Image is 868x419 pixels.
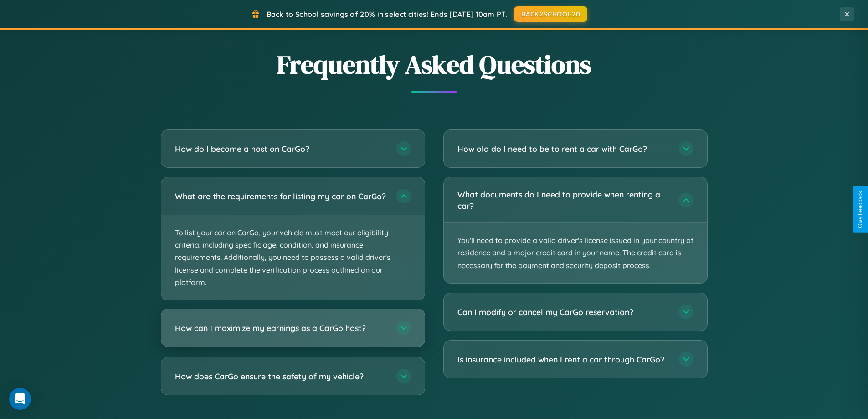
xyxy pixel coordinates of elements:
div: Open Intercom Messenger [9,388,31,410]
h3: What documents do I need to provide when renting a car? [457,189,670,211]
h3: How does CarGo ensure the safety of my vehicle? [175,371,387,382]
h3: How old do I need to be to rent a car with CarGo? [457,143,670,155]
div: Give Feedback [857,191,863,228]
h3: Can I modify or cancel my CarGo reservation? [457,306,670,318]
button: BACK2SCHOOL20 [514,6,587,22]
h3: How can I maximize my earnings as a CarGo host? [175,322,387,334]
p: You'll need to provide a valid driver's license issued in your country of residence and a major c... [444,223,707,283]
h3: Is insurance included when I rent a car through CarGo? [457,354,670,365]
h2: Frequently Asked Questions [161,47,708,82]
p: To list your car on CarGo, your vehicle must meet our eligibility criteria, including specific ag... [161,215,425,300]
h3: How do I become a host on CarGo? [175,143,387,155]
h3: What are the requirements for listing my car on CarGo? [175,191,387,202]
span: Back to School savings of 20% in select cities! Ends [DATE] 10am PT. [267,10,507,19]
